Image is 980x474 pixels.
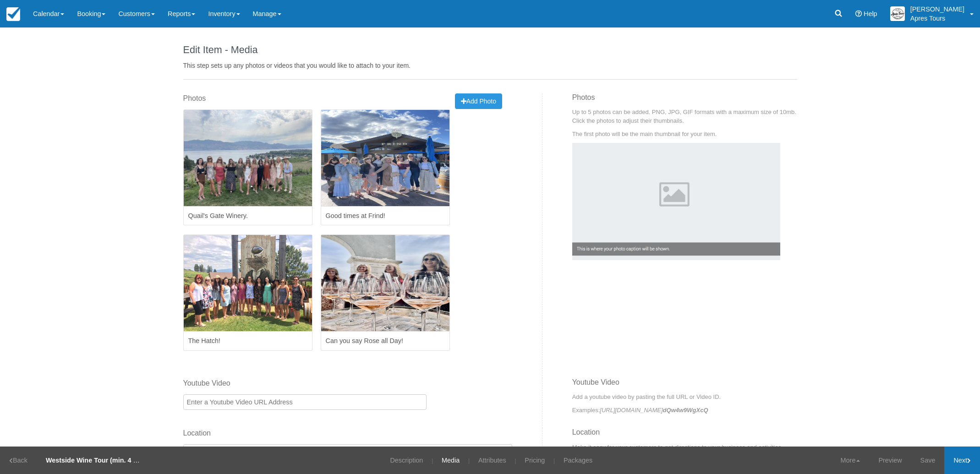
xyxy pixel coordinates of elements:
a: Description [383,447,430,474]
h3: Location [572,428,797,443]
label: Location [183,428,512,439]
p: Examples: [572,406,797,414]
i: Help [855,11,862,17]
h3: Youtube Video [572,378,797,393]
strong: Westside Wine Tour (min. 4 guests) [46,457,157,464]
em: [URL][DOMAIN_NAME] [600,407,708,414]
strong: dQw4w9WgXcQ [663,407,708,414]
input: Enter a Youtube Video URL Address [183,394,427,410]
span: Add Photo [461,98,496,105]
button: Add Photo [455,93,502,109]
img: Example Photo Caption [572,143,780,260]
p: [PERSON_NAME] [910,5,964,14]
img: A1 [890,6,905,21]
img: L2-11 [321,235,449,331]
label: Photos [183,93,206,104]
a: More [832,447,870,474]
img: L2-8 [184,110,312,206]
label: Youtube Video [183,378,427,389]
p: Add a youtube video by pasting the full URL or Video ID. [572,392,797,401]
input: Enter a photo caption [321,207,450,226]
p: Apres Tours [910,14,964,23]
a: Packages [557,447,599,474]
span: Help [864,10,877,17]
input: Enter a photo caption [183,332,312,351]
a: Pricing [518,447,552,474]
a: Next [944,447,980,474]
a: Attributes [471,447,513,474]
h3: Photos [572,93,797,108]
input: Street Address or coordinates as: latitude, longitude [183,444,512,460]
img: L2-13 [321,110,449,206]
p: Make it easy for your customers to get directions to your business and activities. [572,443,797,452]
input: Enter a photo caption [183,207,312,226]
img: checkfront-main-nav-mini-logo.png [6,7,20,21]
img: L2-7 [184,235,312,331]
a: Save [911,447,945,474]
input: Enter a photo caption [321,332,450,351]
p: The first photo will be the main thumbnail for your item. [572,130,797,138]
p: This step sets up any photos or videos that you would like to attach to your item. [183,61,797,70]
h1: Edit Item - Media [183,44,797,55]
p: Up to 5 photos can be added. PNG, JPG, GIF formats with a maximum size of 10mb. Click the photos ... [572,108,797,125]
a: Preview [869,447,911,474]
a: Media [435,447,466,474]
